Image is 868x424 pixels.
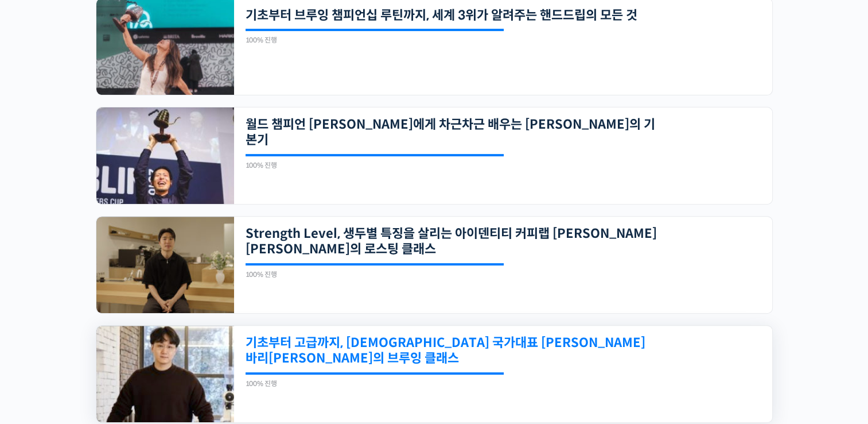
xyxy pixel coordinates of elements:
[246,117,657,148] a: 월드 챔피언 [PERSON_NAME]에게 차근차근 배우는 [PERSON_NAME]의 기본기
[105,346,119,356] span: 대화
[246,7,657,23] a: 기초부터 브루잉 챔피언십 루틴까지, 세계 3위가 알려주는 핸드드립의 모든 것
[246,380,504,387] div: 100% 진행
[3,329,76,357] a: 홈
[36,346,43,355] span: 홈
[76,329,148,357] a: 대화
[177,346,191,355] span: 설정
[246,162,504,169] div: 100% 진행
[246,37,504,44] div: 100% 진행
[246,226,657,257] a: Strength Level, 생두별 특징을 살리는 아이덴티티 커피랩 [PERSON_NAME] [PERSON_NAME]의 로스팅 클래스
[148,329,220,357] a: 설정
[246,335,657,367] a: 기초부터 고급까지, [DEMOGRAPHIC_DATA] 국가대표 [PERSON_NAME] 바리[PERSON_NAME]의 브루잉 클래스
[246,271,504,278] div: 100% 진행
